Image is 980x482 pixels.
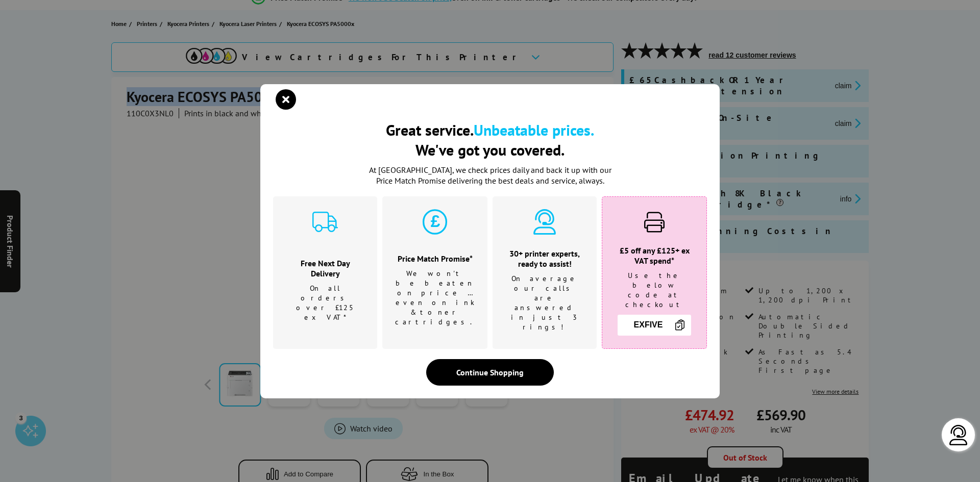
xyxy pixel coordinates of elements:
[395,269,475,327] p: We won't be beaten on price …even on ink & toner cartridges.
[615,271,694,310] p: Use the below code at checkout
[273,120,707,160] h2: Great service. We've got you covered.
[426,359,554,386] div: Continue Shopping
[615,245,694,266] h3: £5 off any £125+ ex VAT spend*
[532,209,557,235] img: expert-cyan.svg
[505,248,584,269] h3: 30+ printer experts, ready to assist!
[312,209,338,235] img: delivery-cyan.svg
[286,284,364,322] p: On all orders over £125 ex VAT*
[395,253,475,264] h3: Price Match Promise*
[474,120,594,140] b: Unbeatable prices.
[505,274,584,332] p: On average our calls are answered in just 3 rings!
[674,319,686,331] img: Copy Icon
[362,165,618,186] p: At [GEOGRAPHIC_DATA], we check prices daily and back it up with our Price Match Promise deliverin...
[948,425,969,445] img: user-headset-light.svg
[278,92,293,107] button: close modal
[286,258,364,278] h3: Free Next Day Delivery
[422,209,448,235] img: price-promise-cyan.svg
